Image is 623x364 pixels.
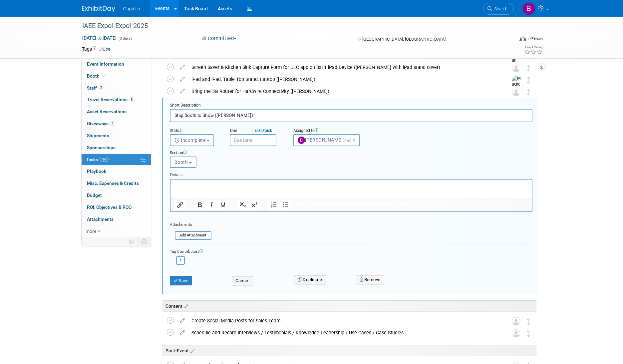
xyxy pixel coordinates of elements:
td: Tags [82,46,110,52]
i: Move task [527,77,530,83]
button: Insert/edit link [174,200,186,209]
span: Captello [123,6,140,11]
a: Tasks76% [82,154,151,166]
img: Unassigned [512,88,520,96]
span: Booth [174,160,188,165]
div: Attachments [170,222,211,227]
a: Travel Reservations8 [82,94,151,106]
div: IAEE Expo! Expo! 2025 [80,20,504,32]
i: Booth reservation complete [103,74,106,78]
button: Numbered list [268,200,280,209]
a: Shipments [82,130,151,142]
a: Event Information [82,58,151,70]
span: ROI, Objectives & ROO [87,204,132,210]
button: Underline [217,200,229,209]
a: edit [176,64,188,70]
button: Italic [206,200,217,209]
button: Bullet list [280,200,291,209]
button: Booth [170,157,196,168]
span: Asset Reservations [87,109,127,114]
img: Mackenzie Hood [512,76,522,99]
td: Toggle Event Tabs [137,237,151,246]
img: ExhibitDay [82,6,115,12]
span: Staff [87,85,104,91]
i: Move task [527,89,530,95]
input: Due Date [230,134,276,146]
div: Schedule and Record Interviews / Testimonials / Knowledge Leadership / Use Cases / Case Studies [188,327,498,338]
input: Name of task or a short description [170,109,532,122]
span: 76% [100,157,109,162]
button: Incomplete [170,134,214,146]
button: Subscript [237,200,248,209]
a: Attachments [82,213,151,225]
span: Booth [87,73,107,79]
a: Asset Reservations [82,106,151,118]
a: Search [483,3,514,15]
img: Brad Froese [522,2,535,15]
button: [PERSON_NAME](me) [293,134,360,146]
span: Misc. Expenses & Credits [87,181,139,186]
a: Quickpick [254,128,273,133]
button: Save [170,276,192,285]
span: Playbook [87,169,106,174]
i: Quick [255,128,265,133]
div: Assigned to [293,128,376,134]
img: Unassigned [512,64,520,72]
a: ROI, Objectives & ROO [82,201,151,213]
img: Unassigned [512,329,520,338]
i: Move task [527,65,530,71]
div: Short Description [170,103,532,109]
iframe: Rich Text Area [170,180,532,198]
div: Post-Event [162,345,536,356]
a: Budget [82,189,151,201]
a: Playbook [82,166,151,177]
span: Tasks [86,157,109,162]
span: [GEOGRAPHIC_DATA], [GEOGRAPHIC_DATA] [362,37,446,42]
span: Attachments [87,216,114,222]
a: Edit sections [182,302,188,309]
span: Giveaways [87,121,115,126]
div: Status [170,128,220,134]
span: Sponsorships [87,145,116,150]
span: Event Information [87,61,124,67]
a: more [82,225,151,237]
div: Event Format [474,35,543,45]
button: Committed [199,35,239,42]
a: Staff2 [82,82,151,94]
span: (me) [343,138,351,143]
span: Travel Reservations [87,97,134,102]
span: [PERSON_NAME] [298,137,353,143]
span: 1 [110,121,115,126]
button: Superscript [249,200,260,209]
a: Sponsorships [82,142,151,154]
div: Section [170,150,501,157]
a: edit [176,88,188,94]
a: edit [176,330,188,336]
a: edit [176,318,188,324]
button: Cancel [232,276,253,285]
a: edit [176,76,188,82]
span: 2 [99,85,104,90]
img: Format-Inperson.png [519,36,526,41]
td: Personalize Event Tab Strip [126,237,138,246]
div: Due [230,128,283,134]
div: In-Person [527,36,543,41]
div: Tag Contributors [170,247,532,254]
img: Unassigned [512,317,520,326]
div: Screen Saver & Kitchen Sink Capture Form for ULC app on 8x11 iPad Device ([PERSON_NAME] with iPad... [188,62,498,73]
button: Remove [356,275,384,284]
a: Edit sections [189,347,194,354]
span: 8 [129,97,134,102]
div: Create Social Media Posts for Sales Team [188,315,498,326]
a: Booth [82,70,151,82]
button: Bold [194,200,205,209]
span: Incomplete [174,138,206,143]
span: Search [492,6,507,11]
span: more [86,228,96,234]
div: Bring the 5G Router for Hardwire Connectivity ([PERSON_NAME]) [188,86,498,97]
div: Details [170,169,532,179]
span: [DATE] [DATE] [82,35,117,41]
div: iPad and iPad, Table Top Stand, Laptop ([PERSON_NAME]) [188,74,498,85]
div: Event Rating [524,46,542,49]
